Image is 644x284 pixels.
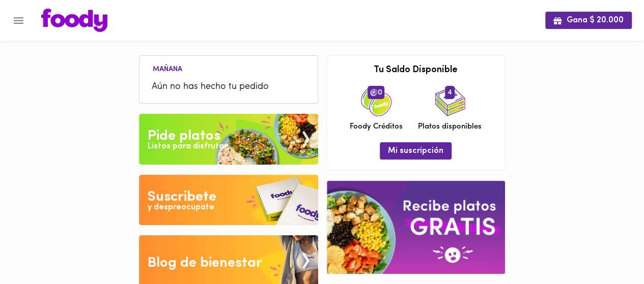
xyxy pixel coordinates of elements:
span: 0 [368,86,384,99]
span: Platos disponibles [418,121,482,132]
img: Disfruta bajar de peso [139,175,318,226]
span: Foody Créditos [350,121,403,132]
img: logo.png [41,9,107,32]
img: referral-banner.png [327,181,505,274]
div: y despreocupate [148,202,214,213]
img: icon_dishes.png [435,86,465,116]
img: Pide un Platos [139,114,318,165]
span: Gana $ 20.000 [553,16,624,25]
li: Mañana [145,64,190,73]
span: 4 [445,86,455,99]
img: foody-creditos.png [370,89,377,96]
button: Menu [6,8,31,33]
button: Gana $ 20.000 [545,12,632,28]
span: Aún no has hecho tu pedido [152,80,305,94]
div: Suscribete [148,187,216,207]
div: Listos para disfrutar [148,141,227,152]
h3: Tu Saldo Disponible [334,66,497,76]
span: Mi suscripción [388,146,443,156]
div: Blog de bienestar [148,253,262,273]
button: Mi suscripción [380,142,452,159]
img: credits-package.png [361,86,391,116]
iframe: Messagebird Livechat Widget [585,225,634,274]
div: Pide platos [148,126,220,146]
